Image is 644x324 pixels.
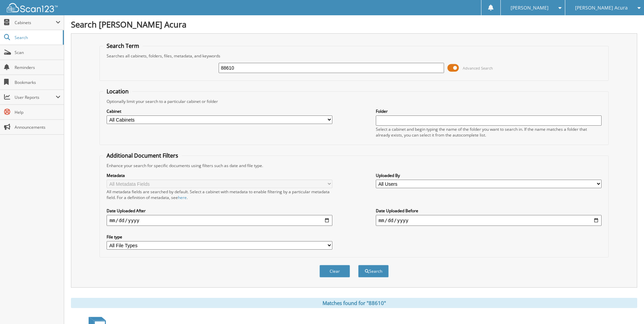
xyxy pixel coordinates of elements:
label: Uploaded By [376,173,602,178]
input: end [376,215,602,226]
div: Searches all cabinets, folders, files, metadata, and keywords [103,53,605,59]
span: Announcements [15,124,60,130]
span: Bookmarks [15,79,60,85]
span: Search [15,35,59,40]
span: Advanced Search [463,66,493,71]
legend: Location [103,88,132,95]
span: Cabinets [15,20,56,25]
label: File type [107,234,332,240]
span: Help [15,109,60,115]
span: [PERSON_NAME] Acura [575,6,628,10]
h1: Search [PERSON_NAME] Acura [71,19,637,30]
div: Matches found for "88610" [71,298,637,308]
div: Optionally limit your search to a particular cabinet or folder [103,98,605,104]
div: Select a cabinet and begin typing the name of the folder you want to search in. If the name match... [376,126,602,138]
div: Enhance your search for specific documents using filters such as date and file type. [103,163,605,168]
label: Date Uploaded After [107,208,332,214]
span: Scan [15,50,60,55]
button: Search [358,265,389,277]
input: start [107,215,332,226]
img: scan123-logo-white.svg [7,3,58,12]
label: Folder [376,108,602,114]
label: Metadata [107,173,332,178]
label: Cabinet [107,108,332,114]
label: Date Uploaded Before [376,208,602,214]
span: Reminders [15,65,60,70]
a: here [178,195,187,200]
legend: Search Term [103,42,143,50]
div: All metadata fields are searched by default. Select a cabinet with metadata to enable filtering b... [107,189,332,200]
button: Clear [319,265,350,277]
span: [PERSON_NAME] [511,6,549,10]
legend: Additional Document Filters [103,152,182,159]
span: User Reports [15,94,56,100]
